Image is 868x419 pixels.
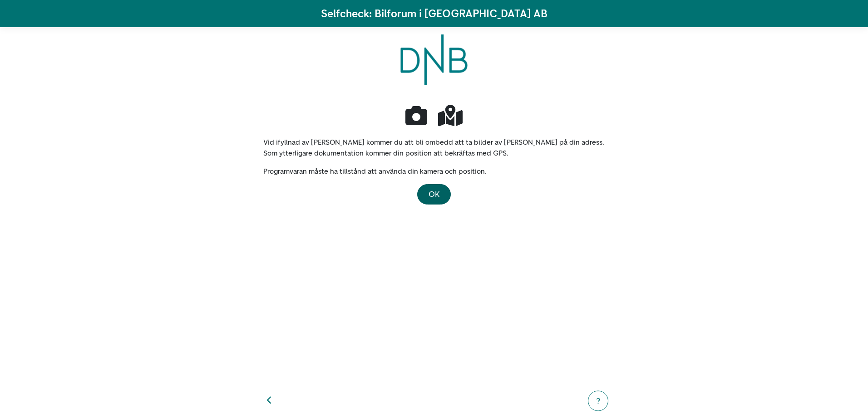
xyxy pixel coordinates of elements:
[594,395,602,407] div: ?
[588,391,608,411] button: ?
[429,189,439,199] span: OK
[321,7,547,20] h1: Selfcheck: Bilforum i [GEOGRAPHIC_DATA] AB
[400,34,467,85] img: DNB
[263,166,605,177] p: Programvaran måste ha tillstånd att använda din kamera och position.
[417,184,451,205] button: OK
[263,137,605,159] p: Vid ifyllnad av [PERSON_NAME] kommer du att bli ombedd att ta bilder av [PERSON_NAME] på din adre...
